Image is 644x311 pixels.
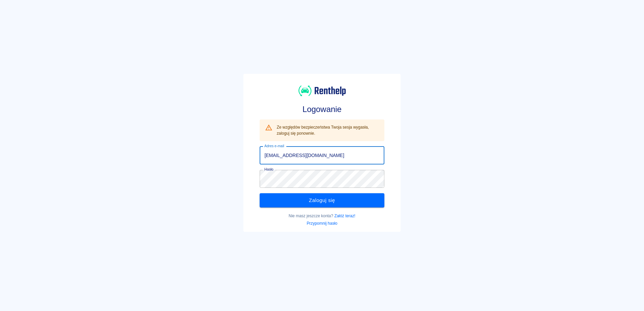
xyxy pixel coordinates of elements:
[264,167,273,172] label: Hasło
[307,221,337,226] a: Przypomnij hasło
[260,213,384,219] p: Nie masz jeszcze konta?
[260,105,384,114] h3: Logowanie
[260,193,384,207] button: Zaloguj się
[264,143,284,149] label: Adres e-mail
[299,85,346,97] img: Renthelp logo
[277,121,379,139] div: Ze względów bezpieczeństwa Twoja sesja wygasła, zaloguj się ponownie.
[334,214,355,218] a: Załóż teraz!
